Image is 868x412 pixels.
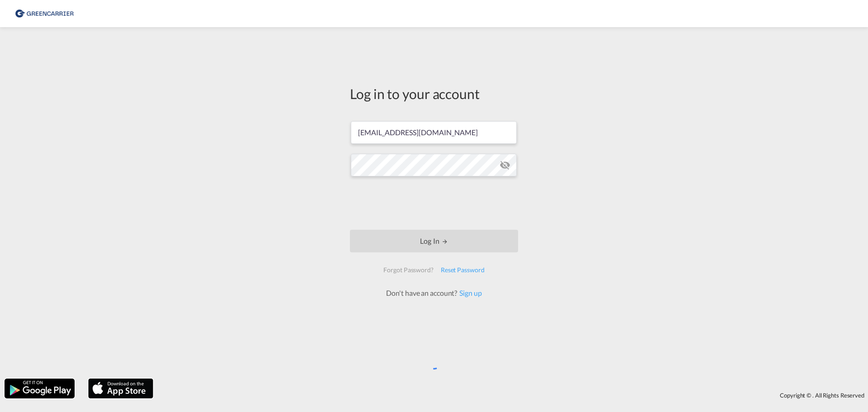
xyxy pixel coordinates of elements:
md-icon: icon-eye-off [500,160,510,170]
iframe: reCAPTCHA [365,185,503,221]
div: Copyright © . All Rights Reserved [158,388,868,403]
img: google.png [4,378,75,399]
button: LOGIN [350,230,518,252]
div: Log in to your account [350,84,518,103]
img: b0b18ec08afe11efb1d4932555f5f09d.png [14,4,75,24]
input: Enter email/phone number [351,121,517,144]
div: Forgot Password? [380,262,437,278]
div: Don't have an account? [376,288,491,298]
img: apple.png [87,378,154,399]
div: Reset Password [437,262,488,278]
a: Sign up [457,289,481,297]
